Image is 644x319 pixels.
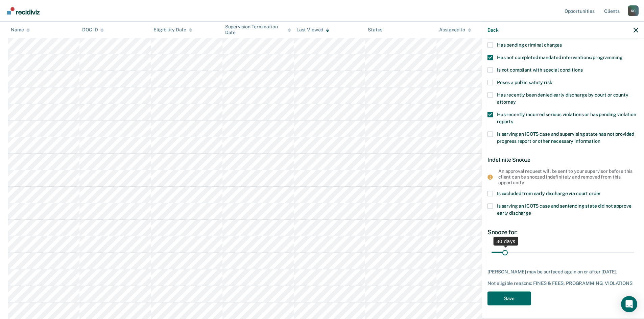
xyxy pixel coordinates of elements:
span: Has recently incurred serious violations or has pending violation reports [497,112,636,124]
div: K C [628,5,639,16]
div: Supervision Termination Date [225,24,291,35]
div: Eligibility Date [153,27,192,33]
button: Back [487,27,498,33]
div: 30 days [494,237,518,246]
span: Is serving an ICOTS case and supervising state has not provided progress report or other necessar... [497,131,634,144]
img: Recidiviz [7,7,40,15]
div: Indefinite Snooze [487,151,638,168]
span: Is serving an ICOTS case and sentencing state did not approve early discharge [497,203,631,215]
div: Assigned to [439,27,471,33]
button: Profile dropdown button [628,5,639,16]
div: Not eligible reasons: FINES & FEES, PROGRAMMING, VIOLATIONS [487,280,638,286]
div: Status [368,27,382,33]
span: Has recently been denied early discharge by court or county attorney [497,92,628,105]
div: An approval request will be sent to your supervisor before this client can be snoozed indefinitel... [498,168,633,185]
span: Has pending criminal charges [497,42,562,48]
span: Has not completed mandated interventions/programming [497,55,623,60]
span: Is excluded from early discharge via court order [497,190,601,196]
div: Last Viewed [296,27,329,33]
span: Poses a public safety risk [497,80,552,85]
div: Open Intercom Messenger [621,296,637,312]
button: Save [487,291,531,305]
div: Snooze for: [487,228,638,236]
div: DOC ID [82,27,104,33]
span: Is not compliant with special conditions [497,67,582,73]
div: Name [11,27,30,33]
div: [PERSON_NAME] may be surfaced again on or after [DATE]. [487,269,638,275]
